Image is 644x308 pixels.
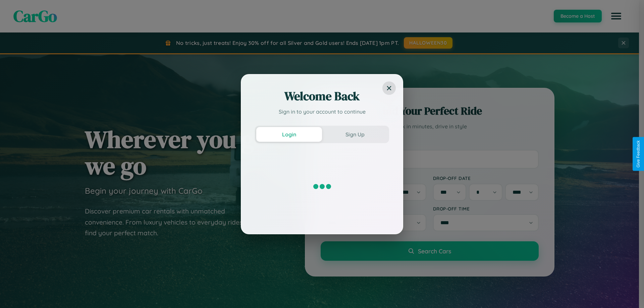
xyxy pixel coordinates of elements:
p: Sign in to your account to continue [255,108,389,116]
button: Login [256,127,322,142]
iframe: Intercom live chat [7,285,23,301]
button: Sign Up [322,127,388,142]
div: Give Feedback [636,140,641,168]
h2: Welcome Back [255,88,389,104]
